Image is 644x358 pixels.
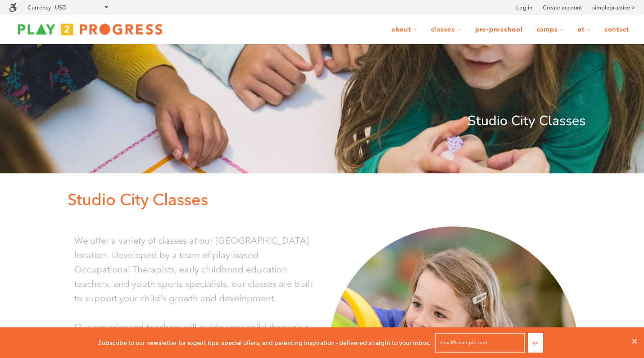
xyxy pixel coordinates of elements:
[9,20,171,38] img: Play2Progress logo
[385,21,423,38] a: About
[59,110,585,132] p: Studio City Classes
[543,3,582,12] a: Create account
[592,3,635,12] a: simplepractice >
[98,338,431,348] p: Subscribe to our newsletter for expert tips, special offers, and parenting inspiration - delivere...
[531,21,570,38] a: Camps
[425,21,467,38] a: Classes
[27,4,51,11] label: Currency
[469,21,529,38] a: Pre-Preschool
[435,333,525,353] input: email@example.com
[68,187,585,213] p: Studio City Classes
[528,333,543,353] button: Go
[516,3,532,12] a: Log in
[599,21,635,38] a: Contact
[571,21,597,38] a: OT
[74,233,315,305] p: We offer a variety of classes at our [GEOGRAPHIC_DATA] location. Developed by a team of play-base...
